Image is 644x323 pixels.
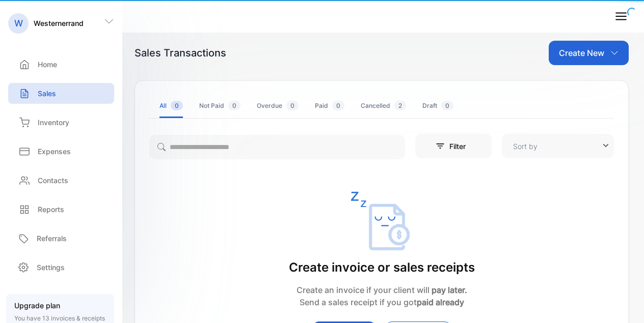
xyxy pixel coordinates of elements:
[257,101,299,110] div: Overdue
[38,146,71,157] p: Expenses
[432,285,467,295] strong: pay later.
[14,300,106,311] p: Upgrade plan
[38,175,68,186] p: Contacts
[38,204,64,215] p: Reports
[351,192,412,250] img: empty state
[38,59,57,70] p: Home
[289,284,475,296] p: Create an invoice if your client will
[199,101,240,110] div: Not Paid
[289,258,475,277] p: Create invoice or sales receipts
[332,101,344,110] span: 0
[37,233,67,244] p: Referrals
[513,141,538,152] p: Sort by
[38,117,69,128] p: Inventory
[171,101,183,110] span: 0
[361,101,406,110] div: Cancelled
[38,88,56,99] p: Sales
[417,297,464,307] strong: paid already
[394,101,406,110] span: 2
[135,45,226,61] div: Sales Transactions
[14,17,23,30] p: W
[422,101,453,110] div: Draft
[159,101,183,110] div: All
[228,101,240,110] span: 0
[8,4,39,35] button: Open LiveChat chat widget
[286,101,299,110] span: 0
[289,296,475,308] p: Send a sales receipt if you got
[34,18,84,28] p: Westernerrand
[502,134,614,158] button: Sort by
[37,262,65,273] p: Settings
[315,101,344,110] div: Paid
[441,101,453,110] span: 0
[549,41,629,65] button: Create New
[559,47,604,59] p: Create New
